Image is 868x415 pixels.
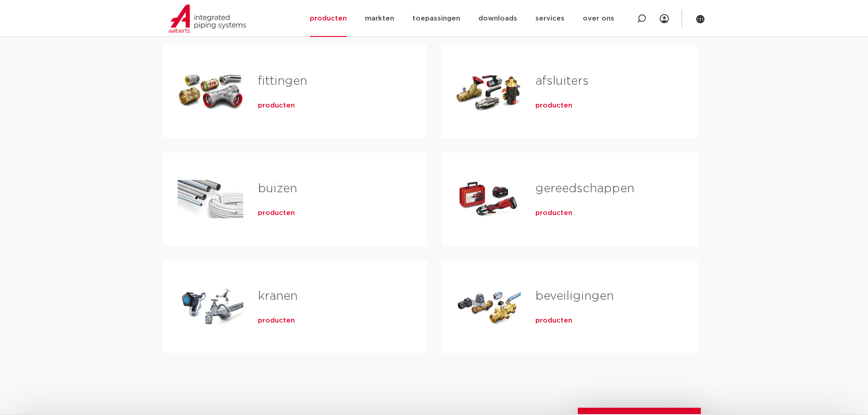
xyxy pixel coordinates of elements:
a: afsluiters [535,75,589,87]
a: producten [535,101,572,110]
a: beveiligingen [535,290,614,302]
a: fittingen [258,75,307,87]
a: producten [258,101,295,110]
a: producten [535,209,572,218]
a: producten [535,316,572,325]
a: producten [258,209,295,218]
a: gereedschappen [535,183,634,195]
a: buizen [258,183,297,195]
a: producten [258,316,295,325]
a: kranen [258,290,298,302]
